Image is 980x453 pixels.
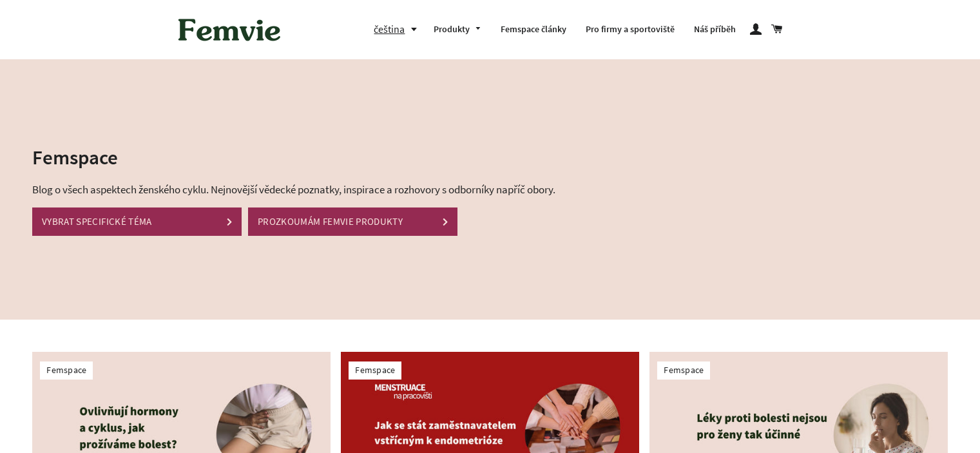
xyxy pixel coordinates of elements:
[424,13,491,46] a: Produkty
[32,143,570,171] h2: Femspace
[248,207,457,235] a: PROZKOUMÁM FEMVIE PRODUKTY
[32,181,570,198] p: Blog o všech aspektech ženského cyklu. Nejnovější vědecké poznatky, inspirace a rozhovory s odbor...
[171,10,287,50] img: Femvie
[491,13,576,46] a: Femspace články
[664,364,704,376] a: Femspace
[576,13,684,46] a: Pro firmy a sportoviště
[374,21,424,38] button: čeština
[32,207,242,235] a: VYBRAT SPECIFICKÉ TÉMA
[355,364,395,376] a: Femspace
[46,364,86,376] a: Femspace
[684,13,745,46] a: Náš příběh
